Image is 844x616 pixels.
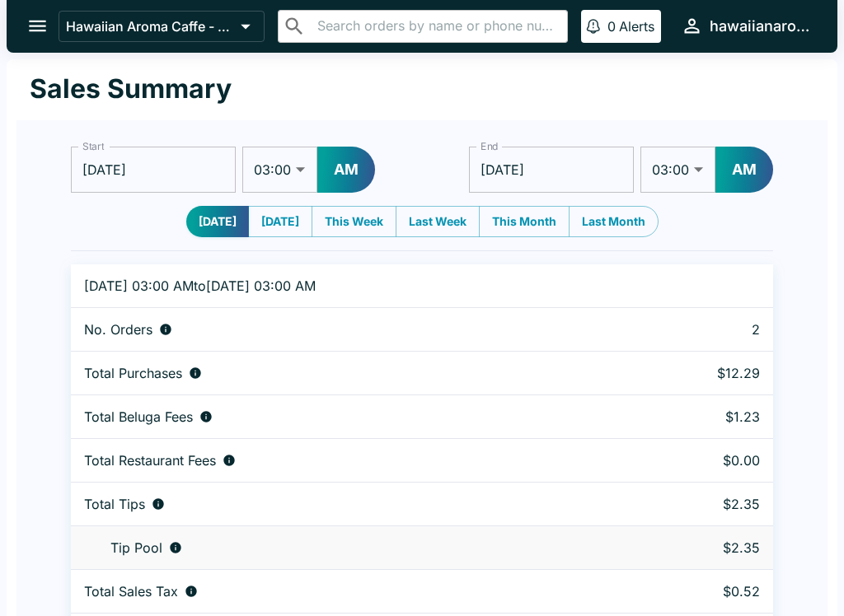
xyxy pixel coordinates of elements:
[84,539,612,556] div: Tips unclaimed by a waiter
[84,278,612,294] p: [DATE] 03:00 AM to [DATE] 03:00 AM
[638,365,760,381] p: $12.29
[396,206,480,237] button: Last Week
[110,539,162,556] p: Tip Pool
[710,16,811,36] div: hawaiianaromacaffe
[59,11,265,42] button: Hawaiian Aroma Caffe - Waikiki Beachcomber
[715,147,773,193] button: AM
[469,147,634,193] input: Choose date, selected date is Sep 4, 2025
[84,452,216,469] p: Total Restaurant Fees
[312,206,396,237] button: This Week
[248,206,312,237] button: [DATE]
[84,583,178,600] p: Total Sales Tax
[638,452,760,469] p: $0.00
[638,408,760,425] p: $1.23
[71,147,236,193] input: Choose date, selected date is Sep 3, 2025
[481,139,499,153] label: End
[317,147,375,193] button: AM
[638,496,760,512] p: $2.35
[30,72,232,105] h1: Sales Summary
[84,321,152,338] p: No. Orders
[84,365,182,381] p: Total Purchases
[84,408,193,425] p: Total Beluga Fees
[479,206,570,237] button: This Month
[638,321,760,338] p: 2
[607,18,616,35] p: 0
[569,206,659,237] button: Last Month
[619,18,654,35] p: Alerts
[84,496,145,512] p: Total Tips
[16,5,59,47] button: open drawer
[84,452,612,469] div: Fees paid by diners to restaurant
[84,496,612,512] div: Combined individual and pooled tips
[186,206,249,237] button: [DATE]
[84,365,612,381] div: Aggregate order subtotals
[84,321,612,338] div: Number of orders placed
[66,18,234,35] p: Hawaiian Aroma Caffe - Waikiki Beachcomber
[674,8,818,44] button: hawaiianaromacaffe
[84,583,612,600] div: Sales tax paid by diners
[84,408,612,425] div: Fees paid by diners to Beluga
[312,15,560,38] input: Search orders by name or phone number
[638,539,760,556] p: $2.35
[638,583,760,600] p: $0.52
[82,139,104,153] label: Start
